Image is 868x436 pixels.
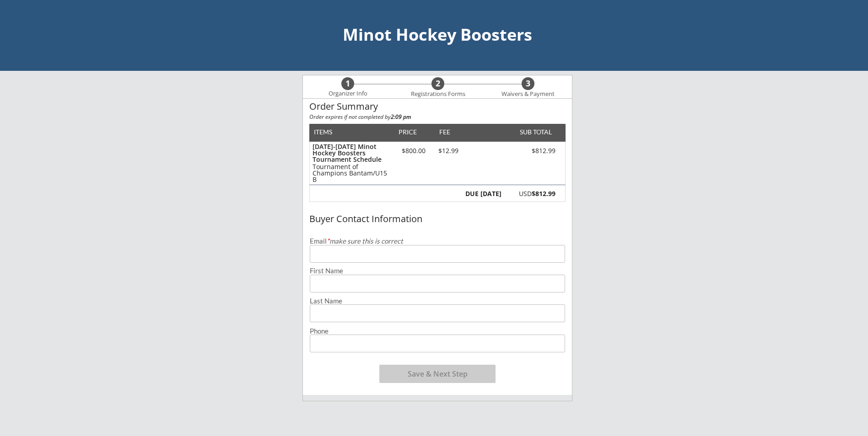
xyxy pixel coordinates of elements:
[379,365,496,383] button: Save & Next Step
[313,144,390,163] div: [DATE]-[DATE] Minot Hockey Boosters Tournament Schedule
[9,27,866,43] div: Minot Hockey Boosters
[406,90,469,98] div: Registrations Forms
[327,237,403,245] em: make sure this is correct
[323,90,373,97] div: Organizer Info
[433,129,457,135] div: FEE
[341,79,354,89] div: 1
[309,114,566,120] div: Order expires if not completed by
[507,191,555,197] div: USD
[309,214,566,224] div: Buyer Contact Information
[522,79,534,89] div: 3
[394,148,433,154] div: $800.00
[310,267,565,274] div: First Name
[504,148,555,154] div: $812.99
[464,191,501,197] div: DUE [DATE]
[516,129,552,135] div: SUB TOTAL
[431,79,444,89] div: 2
[496,90,560,98] div: Waivers & Payment
[314,129,346,135] div: ITEMS
[310,328,565,335] div: Phone
[532,189,555,198] strong: $812.99
[310,298,565,304] div: Last Name
[310,238,565,245] div: Email
[391,113,411,121] strong: 2:09 pm
[394,129,421,135] div: PRICE
[313,164,390,183] div: Tournament of Champions Bantam/U15 B
[309,101,566,112] div: Order Summary
[433,148,464,154] div: $12.99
